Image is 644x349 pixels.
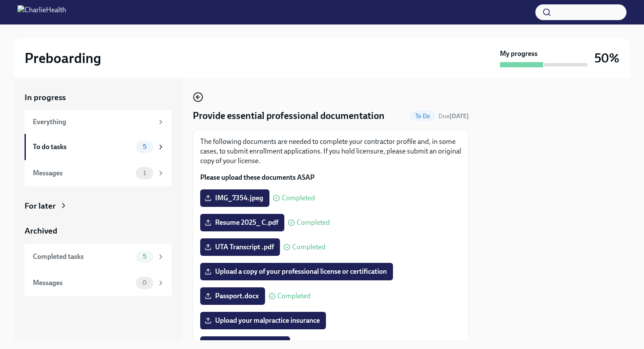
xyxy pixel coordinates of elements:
h2: Preboarding [25,49,101,67]
div: Messages [33,168,132,178]
strong: My progress [500,49,538,59]
div: Everything [33,117,153,127]
span: Completed [277,293,311,300]
span: Passport.docx [206,292,259,300]
p: The following documents are needed to complete your contractor profile and, in some cases, to sub... [200,137,461,166]
span: To Do [410,113,435,119]
label: Resume 2025_ C.pdf [200,214,284,231]
h3: 50% [594,50,619,66]
span: Completed [297,219,330,226]
a: To do tasks5 [25,134,172,160]
span: Due [439,112,469,120]
strong: Please upload these documents ASAP [200,173,315,181]
span: 5 [138,253,152,260]
label: Passport.docx [200,287,265,305]
a: For later [25,200,172,212]
h4: Provide essential professional documentation [193,109,385,122]
span: 5 [138,143,152,150]
label: IMG_7354.jpeg [200,189,269,207]
strong: [DATE] [449,112,469,120]
div: For later [25,200,56,212]
a: Everything [25,110,172,134]
a: Messages1 [25,160,172,186]
span: Upload your malpractice insurance [206,316,320,325]
span: Completed [282,195,315,202]
label: Upload your malpractice insurance [200,312,326,329]
span: Completed [292,244,326,251]
a: Messages0 [25,270,172,296]
span: UTA Transcript .pdf [206,243,274,251]
label: UTA Transcript .pdf [200,238,280,256]
div: Messages [33,278,132,288]
a: In progress [25,92,172,103]
img: CharlieHealth [18,5,66,19]
span: August 27th, 2025 08:00 [439,112,469,120]
div: To do tasks [33,142,132,152]
a: Archived [25,225,172,237]
span: Resume 2025_ C.pdf [206,218,278,227]
span: 0 [137,279,152,286]
span: IMG_7354.jpeg [206,194,263,202]
a: Completed tasks5 [25,244,172,270]
span: Upload a copy of your professional license or certification [206,267,387,276]
label: Upload a copy of your professional license or certification [200,263,393,280]
span: 1 [138,170,151,176]
div: Completed tasks [33,252,132,262]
